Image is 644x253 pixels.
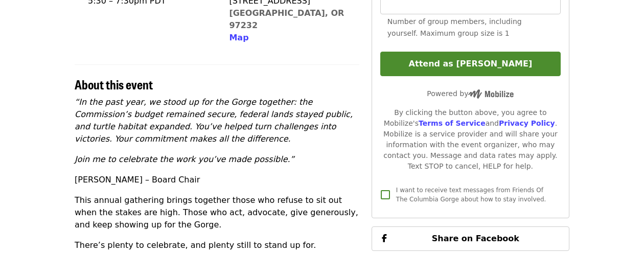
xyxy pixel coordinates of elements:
span: Powered by [427,89,514,98]
button: Attend as [PERSON_NAME] [380,52,561,76]
button: Share on Facebook [372,226,569,251]
span: I want to receive text messages from Friends Of The Columbia Gorge about how to stay involved. [396,187,546,203]
em: “In the past year, we stood up for the Gorge together: the Commission’s budget remained secure, f... [75,97,353,144]
a: [GEOGRAPHIC_DATA], OR 97232 [229,8,344,30]
em: Join me to celebrate the work you’ve made possible.” [75,154,294,164]
p: [PERSON_NAME] – Board Chair [75,174,359,186]
span: About this event [75,75,153,93]
span: Number of group members, including yourself. Maximum group size is 1 [387,17,522,37]
span: Map [229,33,248,42]
a: Terms of Service [419,119,486,127]
img: Powered by Mobilize [468,89,514,99]
div: By clicking the button above, you agree to Mobilize's and . Mobilize is a service provider and wi... [380,107,561,172]
span: Share on Facebook [432,234,519,243]
a: Privacy Policy [499,119,555,127]
p: This annual gathering brings together those who refuse to sit out when the stakes are high. Those... [75,194,359,231]
p: There’s plenty to celebrate, and plenty still to stand up for. [75,239,359,251]
button: Map [229,32,248,44]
